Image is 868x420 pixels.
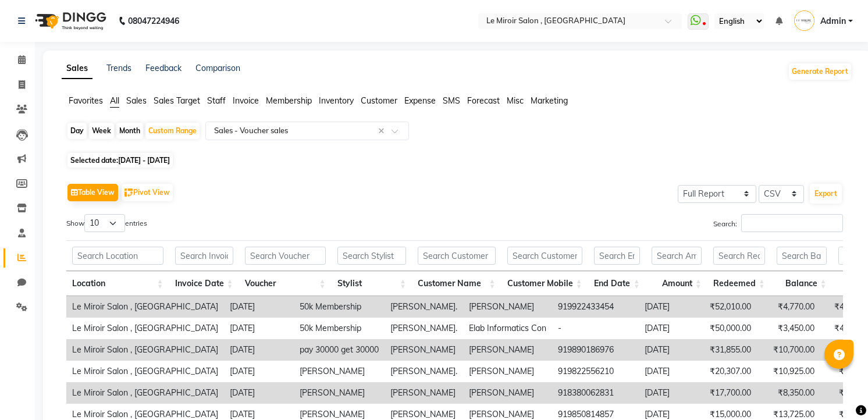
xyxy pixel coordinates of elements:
select: Showentries [84,214,125,232]
th: Location: activate to sort column ascending [66,271,169,296]
td: [DATE] [224,382,294,404]
a: Trends [106,63,131,73]
a: Feedback [145,63,182,73]
input: Search Voucher [245,247,326,265]
td: 919890186976 [552,339,639,361]
td: [PERSON_NAME] [463,296,552,318]
span: Favorites [69,95,103,106]
td: Le Miroir Salon , [GEOGRAPHIC_DATA] [66,382,224,404]
td: Le Miroir Salon , [GEOGRAPHIC_DATA] [66,361,224,382]
td: ₹10,925.00 [757,361,820,382]
td: [DATE] [639,339,696,361]
b: 08047224946 [128,5,179,37]
td: [PERSON_NAME] [294,382,385,404]
td: Elab Informatics Con [463,318,552,339]
td: - [552,318,639,339]
td: 919922433454 [552,296,639,318]
iframe: chat widget [819,373,856,408]
button: Table View [67,184,118,201]
input: Search: [741,214,843,232]
th: Invoice Date: activate to sort column ascending [169,271,239,296]
img: logo [30,5,109,37]
span: Selected date: [67,153,173,168]
button: Generate Report [789,63,851,80]
td: ₹8,350.00 [757,382,820,404]
td: 50k Membership [294,296,385,318]
td: ₹4,770.00 [757,296,820,318]
th: Customer Mobile: activate to sort column ascending [501,271,588,296]
td: 50k Membership [294,318,385,339]
td: [PERSON_NAME] [385,382,463,404]
td: [DATE] [224,339,294,361]
td: ₹3,450.00 [757,318,820,339]
div: Month [116,123,143,139]
th: Amount: activate to sort column ascending [646,271,707,296]
td: [DATE] [639,296,696,318]
td: [DATE] [224,361,294,382]
td: [DATE] [639,318,696,339]
img: Admin [794,10,814,31]
th: Stylist: activate to sort column ascending [332,271,412,296]
td: [PERSON_NAME] [463,382,552,404]
span: Customer [361,95,397,106]
div: Week [89,123,114,139]
td: 919822556210 [552,361,639,382]
div: Custom Range [145,123,200,139]
td: Le Miroir Salon , [GEOGRAPHIC_DATA] [66,296,224,318]
input: Search Customer Name [418,247,496,265]
td: [PERSON_NAME] [385,339,463,361]
td: Le Miroir Salon , [GEOGRAPHIC_DATA] [66,318,224,339]
span: Sales [126,95,147,106]
span: All [110,95,119,106]
td: ₹17,700.00 [696,382,757,404]
label: Show entries [66,214,147,232]
th: Balance: activate to sort column ascending [771,271,833,296]
span: SMS [443,95,460,106]
td: 918380062831 [552,382,639,404]
span: [DATE] - [DATE] [118,156,170,165]
td: [DATE] [639,382,696,404]
td: [PERSON_NAME]. [385,318,463,339]
span: Membership [266,95,312,106]
td: ₹52,010.00 [696,296,757,318]
span: Staff [207,95,226,106]
span: Inventory [319,95,354,106]
td: [PERSON_NAME]. [385,361,463,382]
a: Sales [62,58,93,79]
input: Search Redeemed [713,247,765,265]
span: Clear all [378,125,388,137]
span: Admin [820,15,846,27]
td: [DATE] [639,361,696,382]
a: Comparison [195,63,240,73]
label: Search: [713,214,843,232]
div: Day [67,123,87,139]
img: pivot.png [124,188,133,197]
td: Le Miroir Salon , [GEOGRAPHIC_DATA] [66,339,224,361]
input: Search Amount [652,247,702,265]
input: Search Invoice Date [175,247,233,265]
input: Search End Date [594,247,640,265]
th: Customer Name: activate to sort column ascending [412,271,501,296]
th: Voucher: activate to sort column ascending [239,271,332,296]
button: Pivot View [122,184,173,201]
td: ₹50,000.00 [696,318,757,339]
td: ₹20,307.00 [696,361,757,382]
input: Search Customer Mobile [507,247,582,265]
td: [PERSON_NAME]. [385,296,463,318]
td: [DATE] [224,296,294,318]
span: Invoice [233,95,259,106]
span: Misc [507,95,524,106]
td: ₹31,855.00 [696,339,757,361]
th: Redeemed: activate to sort column ascending [707,271,771,296]
input: Search Balance [777,247,827,265]
td: [DATE] [224,318,294,339]
td: [PERSON_NAME] [463,339,552,361]
span: Expense [404,95,436,106]
input: Search Location [72,247,163,265]
input: Search Stylist [337,247,406,265]
td: [PERSON_NAME] [294,361,385,382]
span: Sales Target [154,95,200,106]
td: pay 30000 get 30000 [294,339,385,361]
th: End Date: activate to sort column ascending [588,271,646,296]
span: Forecast [467,95,500,106]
